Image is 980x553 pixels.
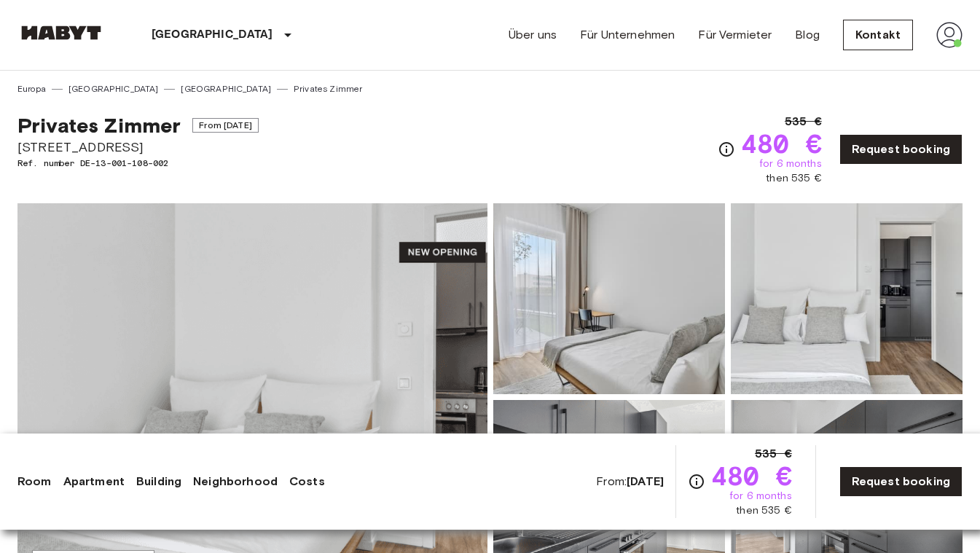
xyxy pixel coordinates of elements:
a: Europa [17,82,46,95]
span: 480 € [741,130,822,157]
a: Privates Zimmer [294,82,362,95]
a: Apartment [63,473,125,490]
a: [GEOGRAPHIC_DATA] [181,82,271,95]
img: Picture of unit DE-13-001-108-002 [731,203,963,394]
a: Für Vermieter [698,26,772,44]
img: Picture of unit DE-13-001-108-002 [493,203,725,394]
span: 480 € [711,463,792,489]
a: Costs [289,473,325,490]
svg: Check cost overview for full price breakdown. Please note that discounts apply to new joiners onl... [718,141,735,158]
span: 535 € [755,445,792,463]
a: Building [136,473,181,490]
a: Für Unternehmen [580,26,675,44]
img: Habyt [17,26,105,40]
a: Neighborhood [193,473,278,490]
span: for 6 months [759,157,822,171]
a: Request booking [839,466,963,497]
b: [DATE] [627,474,664,488]
img: avatar [936,22,963,48]
a: Kontakt [843,20,913,50]
span: then 535 € [736,503,792,518]
span: Privates Zimmer [17,113,181,138]
a: Request booking [839,134,963,165]
span: then 535 € [766,171,822,186]
a: [GEOGRAPHIC_DATA] [68,82,159,95]
span: From [DATE] [192,118,259,133]
p: [GEOGRAPHIC_DATA] [152,26,273,44]
a: Über uns [509,26,557,44]
a: Blog [795,26,820,44]
svg: Check cost overview for full price breakdown. Please note that discounts apply to new joiners onl... [688,473,705,490]
span: From: [596,474,664,490]
span: for 6 months [729,489,792,503]
a: Room [17,473,52,490]
span: [STREET_ADDRESS] [17,138,259,157]
span: 535 € [785,113,822,130]
span: Ref. number DE-13-001-108-002 [17,157,259,170]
